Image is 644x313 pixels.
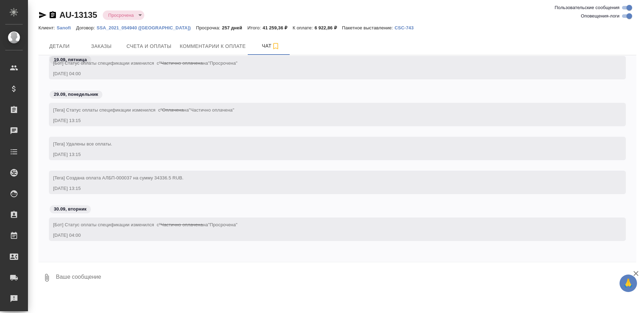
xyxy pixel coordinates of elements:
[53,185,601,192] div: [DATE] 13:15
[54,91,98,98] p: 29.09, понедельник
[222,25,247,30] p: 257 дней
[196,25,222,30] p: Просрочка:
[395,25,419,30] p: CSC-743
[43,42,76,51] span: Детали
[159,222,203,227] span: "Частично оплачена
[53,151,601,158] div: [DATE] 13:15
[53,117,601,124] div: [DATE] 13:15
[106,12,136,18] button: Просрочена
[272,42,280,50] svg: Подписаться
[293,25,315,30] p: К оплате:
[263,25,293,30] p: 41 259,36 ₽
[38,11,47,19] button: Скопировать ссылку для ЯМессенджера
[97,25,196,30] p: SSA_2021_054940 ([GEOGRAPHIC_DATA])
[38,25,57,30] p: Клиент:
[57,25,76,30] p: Sanofi
[53,107,234,113] span: [Tera] Статус оплаты спецификации изменился с на
[581,13,620,20] span: Оповещения-логи
[85,42,118,51] span: Заказы
[59,10,97,20] a: AU-13135
[53,222,238,227] span: [Бот] Статус оплаты спецификации изменился с на
[53,70,601,77] div: [DATE] 04:00
[53,141,112,147] span: [Tera] Удалены все оплаты.
[126,42,172,51] span: Счета и оплаты
[254,42,288,50] span: Чат
[395,24,419,30] a: CSC-743
[342,25,395,30] p: Пакетное выставление:
[160,107,183,113] span: "Оплачена
[180,42,246,51] span: Комментарии к оплате
[54,206,87,213] p: 30.09, вторник
[53,232,601,239] div: [DATE] 04:00
[49,11,57,19] button: Скопировать ссылку
[57,24,76,30] a: Sanofi
[189,107,234,113] span: "Частично оплачена"
[53,175,183,180] span: [Tera] Создана оплата АЛБП-000037 на сумму 34336.5 RUB.
[247,25,262,30] p: Итого:
[103,10,144,20] div: Просрочена
[555,4,620,11] span: Пользовательские сообщения
[54,56,87,63] p: 19.09, пятница
[97,24,196,30] a: SSA_2021_054940 ([GEOGRAPHIC_DATA])
[76,25,97,30] p: Договор:
[620,275,637,292] button: 🙏
[314,25,342,30] p: 6 922,86 ₽
[208,222,237,227] span: "Просрочена"
[622,276,634,291] span: 🙏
